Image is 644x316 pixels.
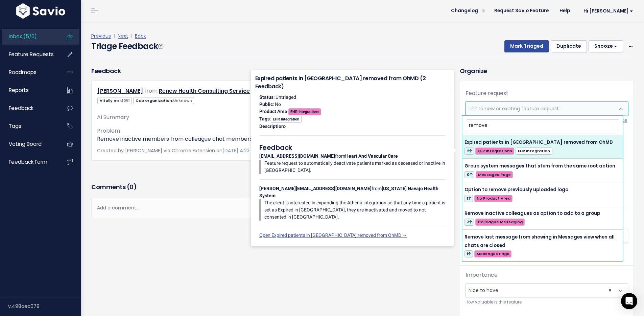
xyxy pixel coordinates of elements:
[2,83,56,98] a: Reports
[9,140,42,148] span: Voting Board
[259,94,273,100] strong: Status
[264,160,445,174] p: Feature request to automatically deactivate patients marked as deceased or inactive in [GEOGRAPHI...
[91,182,438,192] h3: Comments ( )
[97,97,132,104] span: Vitally mrr:
[133,97,194,104] span: Cab organization:
[259,142,445,153] h5: Feedback
[259,123,284,129] strong: Description
[464,219,474,226] span: 3
[464,250,473,257] span: 1
[15,3,67,19] img: logo-white.9d6f32f41409.svg
[259,116,270,121] strong: Tags
[91,198,438,218] div: Add a comment...
[466,271,498,279] label: Importance
[464,171,474,178] span: 0
[475,148,514,155] span: EHR Integrations
[255,74,449,91] h4: Expired patients in [GEOGRAPHIC_DATA] removed from OhMD (2 Feedback)
[259,153,335,159] strong: [EMAIL_ADDRESS][DOMAIN_NAME]
[621,293,637,309] div: Open Intercom Messenger
[464,163,615,169] span: Group system messages that stem from the same root action
[9,69,37,76] span: Roadmaps
[222,147,261,154] a: [DATE] 4:23 p.m.
[135,32,146,39] a: Back
[9,158,47,165] span: Feedback form
[489,6,554,16] a: Request Savio Feature
[2,118,56,134] a: Tags
[173,98,192,103] span: Unknown
[554,6,575,16] a: Help
[271,116,302,123] span: EHR Integration
[464,210,600,217] span: Remove inactive colleagues as option to add to a group
[9,87,29,94] span: Reports
[464,186,568,193] span: Option to remove previously uploaded logo
[91,66,121,75] h3: Feedback
[118,32,128,39] a: Next
[2,154,56,170] a: Feedback form
[583,8,633,14] span: Hi [PERSON_NAME]
[97,87,143,95] a: [PERSON_NAME]
[112,32,116,39] span: |
[464,195,473,202] span: 1
[476,171,513,178] span: Messages Page
[474,250,511,257] span: Messages Page
[122,98,130,103] span: 1051
[9,105,33,112] span: Feedback
[460,66,634,75] h3: Organize
[97,147,339,154] span: Created by [PERSON_NAME] via Chrome Extension on | |
[2,29,56,44] a: Inbox (5/0)
[97,127,120,135] span: Problem
[464,234,615,248] span: Remove last message from showing in Messages view when all chats are closed
[464,139,613,145] span: Expired patients in [GEOGRAPHIC_DATA] removed from OhMD
[255,91,449,242] div: : Untriaged : No : : : from from
[2,100,56,116] a: Feedback
[516,148,552,155] span: EHR Integration
[8,297,81,315] div: v.498aec078
[259,101,273,107] strong: Public
[2,47,56,62] a: Feature Requests
[345,153,398,159] strong: Heart And Vascular Care
[129,183,134,191] span: 0
[259,232,407,238] a: Open Expired patients in [GEOGRAPHIC_DATA] removed from OhMD →
[91,32,111,39] a: Previous
[159,87,250,95] a: Renew Health Consulting Service
[285,123,286,129] span: -
[475,219,525,226] span: Colleague Messaging
[259,186,372,191] strong: [PERSON_NAME][EMAIL_ADDRESS][DOMAIN_NAME]
[589,40,623,52] button: Snooze
[551,40,587,52] button: Duplicate
[464,148,474,155] span: 2
[2,65,56,80] a: Roadmaps
[469,105,562,112] span: Link to new or existing feature request...
[91,40,163,52] h4: Triage Feedback
[451,8,478,13] span: Changelog
[2,136,56,152] a: Voting Board
[9,33,37,40] span: Inbox (5/0)
[466,283,628,297] span: Nice to have
[9,122,21,130] span: Tags
[97,135,433,143] p: Remove inactive members from colleague chat members list on mobile
[575,6,639,16] a: Hi [PERSON_NAME]
[259,109,287,114] strong: Product Area
[264,199,445,221] p: The client is interested in expanding the Athena integration so that any time a patient is set as...
[466,89,508,97] label: Feature request
[466,299,628,306] small: How valuable is this feature
[609,284,612,297] span: ×
[97,113,133,121] span: AI Summary
[129,32,134,39] span: |
[144,87,158,95] span: from
[466,284,614,297] span: Nice to have
[504,40,549,52] button: Mark Triaged
[9,51,54,58] span: Feature Requests
[474,195,512,202] span: No Product Area
[288,108,321,115] span: EHR Integrations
